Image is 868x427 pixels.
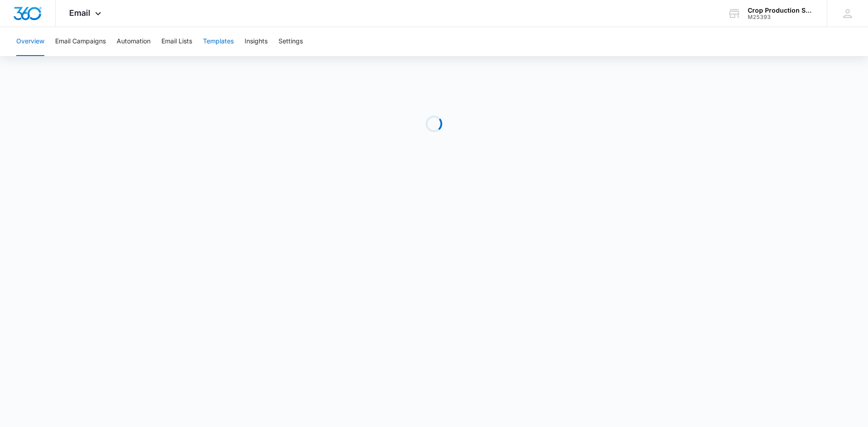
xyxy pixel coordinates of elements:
[245,27,268,56] button: Insights
[117,27,151,56] button: Automation
[278,27,303,56] button: Settings
[55,27,106,56] button: Email Campaigns
[203,27,234,56] button: Templates
[748,7,814,14] div: account name
[69,8,90,18] span: Email
[748,14,814,20] div: account id
[161,27,192,56] button: Email Lists
[16,27,44,56] button: Overview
